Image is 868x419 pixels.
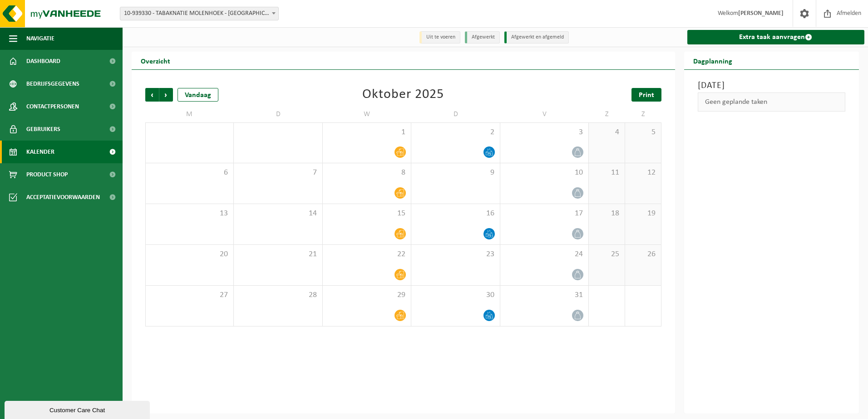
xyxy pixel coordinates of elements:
li: Uit te voeren [419,31,460,44]
strong: [PERSON_NAME] [738,10,784,17]
span: 7 [238,168,317,178]
span: 30 [416,290,495,300]
span: 9 [416,168,495,178]
span: 29 [327,290,406,300]
h2: Dagplanning [684,52,741,69]
span: Acceptatievoorwaarden [26,186,100,209]
td: Z [625,106,661,122]
a: Extra taak aanvragen [687,30,865,44]
div: Vandaag [178,88,218,102]
span: 16 [416,209,495,219]
span: 15 [327,209,406,219]
a: Print [631,88,661,102]
div: Geen geplande taken [698,93,846,112]
span: 3 [505,127,584,137]
span: 31 [505,290,584,300]
td: D [234,106,322,122]
span: 10-939330 - TABAKNATIE MOLENHOEK - MEERDONK [120,7,278,20]
span: 21 [238,249,317,259]
span: 26 [630,249,656,259]
td: W [323,106,411,122]
span: Vorige [145,88,159,102]
span: 13 [150,209,229,219]
span: Dashboard [26,50,60,73]
span: 5 [630,127,656,137]
span: 18 [593,209,620,219]
span: 17 [505,209,584,219]
span: 20 [150,249,229,259]
span: 10-939330 - TABAKNATIE MOLENHOEK - MEERDONK [120,7,279,20]
span: Volgende [159,88,173,102]
span: Contactpersonen [26,95,79,118]
div: Oktober 2025 [362,88,444,102]
span: 24 [505,249,584,259]
span: 2 [416,127,495,137]
span: 19 [630,209,656,219]
span: Kalender [26,141,54,163]
td: V [500,106,589,122]
span: Gebruikers [26,118,60,141]
span: 8 [327,168,406,178]
h3: [DATE] [698,79,846,93]
span: 23 [416,249,495,259]
span: 14 [238,209,317,219]
span: 1 [327,127,406,137]
span: 12 [630,168,656,178]
li: Afgewerkt en afgemeld [504,31,569,44]
span: 6 [150,168,229,178]
span: 25 [593,249,620,259]
td: D [411,106,500,122]
iframe: chat widget [5,399,152,419]
span: 27 [150,290,229,300]
li: Afgewerkt [465,31,500,44]
span: 10 [505,168,584,178]
span: Product Shop [26,163,68,186]
span: 22 [327,249,406,259]
span: Bedrijfsgegevens [26,73,79,95]
span: 11 [593,168,620,178]
span: 4 [593,127,620,137]
h2: Overzicht [132,52,179,69]
td: Z [589,106,625,122]
span: 28 [238,290,317,300]
span: Navigatie [26,27,54,50]
span: Print [639,92,654,99]
td: M [145,106,234,122]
